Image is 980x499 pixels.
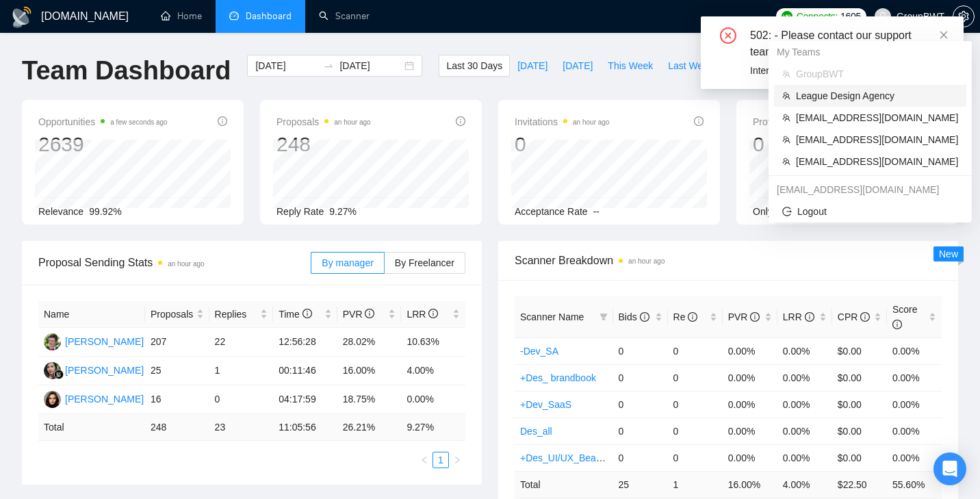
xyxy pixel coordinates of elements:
[723,364,777,391] td: 0.00%
[456,116,465,126] span: info-circle
[750,63,947,78] div: Internal server error
[337,385,402,414] td: 18.75%
[887,418,942,444] td: 0.00%
[668,364,723,391] td: 0
[832,364,887,391] td: $0.00
[302,309,312,318] span: info-circle
[597,307,610,327] span: filter
[276,114,371,130] span: Proposals
[65,363,144,378] div: [PERSON_NAME]
[433,452,448,468] a: 1
[145,357,209,385] td: 25
[145,301,209,328] th: Proposals
[401,357,465,385] td: 4.00%
[660,55,721,77] button: Last Week
[782,92,790,100] span: team
[723,418,777,444] td: 0.00%
[515,206,588,217] span: Acceptance Rate
[668,471,723,498] td: 1
[933,452,966,485] div: Open Intercom Messenger
[953,11,974,22] span: setting
[218,116,227,126] span: info-circle
[728,311,760,322] span: PVR
[151,307,194,322] span: Proposals
[939,248,958,259] span: New
[520,426,552,437] a: Des_all
[782,204,958,219] span: Logout
[515,114,609,130] span: Invitations
[110,118,167,126] time: a few seconds ago
[44,333,61,350] img: AS
[515,131,609,157] div: 0
[892,304,918,330] span: Score
[276,206,324,217] span: Reply Rate
[337,414,402,441] td: 26.21 %
[878,12,888,21] span: user
[753,114,860,130] span: Profile Views
[520,346,558,357] a: -Dev_SA
[750,312,760,322] span: info-circle
[805,312,814,322] span: info-circle
[783,311,814,322] span: LRR
[832,444,887,471] td: $0.00
[613,391,668,418] td: 0
[613,364,668,391] td: 0
[433,452,449,468] li: 1
[782,70,790,78] span: team
[555,55,600,77] button: [DATE]
[613,337,668,364] td: 0
[628,257,665,265] time: an hour ago
[44,335,144,346] a: AS[PERSON_NAME]
[723,471,777,498] td: 16.00 %
[782,157,790,166] span: team
[273,414,337,441] td: 11:05:56
[407,309,438,320] span: LRR
[22,55,231,87] h1: Team Dashboard
[215,307,258,322] span: Replies
[953,11,975,22] a: setting
[668,337,723,364] td: 0
[769,179,972,201] div: adi.gunawan@gigradar.io
[339,58,402,73] input: End date
[246,10,292,22] span: Dashboard
[209,385,274,414] td: 0
[229,11,239,21] span: dashboard
[449,452,465,468] li: Next Page
[694,116,704,126] span: info-circle
[887,364,942,391] td: 0.00%
[323,60,334,71] span: to
[44,391,61,408] img: SK
[365,309,374,318] span: info-circle
[832,391,887,418] td: $0.00
[777,471,832,498] td: 4.00 %
[209,328,274,357] td: 22
[65,392,144,407] div: [PERSON_NAME]
[89,206,121,217] span: 99.92%
[453,456,461,464] span: right
[832,471,887,498] td: $ 22.50
[209,301,274,328] th: Replies
[608,58,653,73] span: This Week
[273,328,337,357] td: 12:56:28
[668,444,723,471] td: 0
[439,55,510,77] button: Last 30 Days
[329,206,357,217] span: 9.27%
[668,58,713,73] span: Last Week
[832,418,887,444] td: $0.00
[600,55,660,77] button: This Week
[517,58,547,73] span: [DATE]
[723,391,777,418] td: 0.00%
[673,311,698,322] span: Re
[161,10,202,22] a: homeHome
[887,337,942,364] td: 0.00%
[777,418,832,444] td: 0.00%
[887,391,942,418] td: 0.00%
[777,364,832,391] td: 0.00%
[38,254,311,271] span: Proposal Sending Stats
[38,114,168,130] span: Opportunities
[953,5,975,27] button: setting
[428,309,438,318] span: info-circle
[796,132,958,147] span: [EMAIL_ADDRESS][DOMAIN_NAME]
[723,337,777,364] td: 0.00%
[44,364,144,375] a: SN[PERSON_NAME]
